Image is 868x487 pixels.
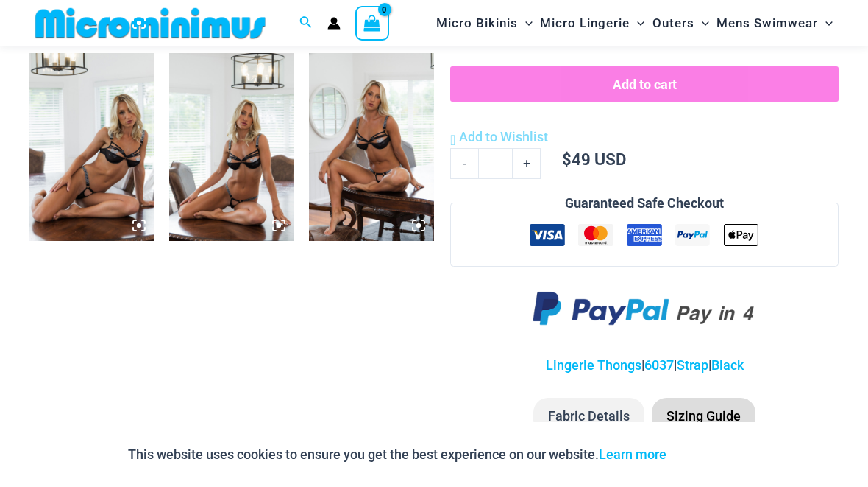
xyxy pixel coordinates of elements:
[562,148,572,169] span: $
[630,4,644,42] span: Menu Toggle
[459,129,548,144] span: Add to Wishlist
[540,4,630,42] span: Micro Lingerie
[694,4,709,42] span: Menu Toggle
[599,446,666,462] a: Learn more
[652,398,755,435] li: Sizing Guide
[450,66,839,102] button: Add to cart
[559,192,730,214] legend: Guaranteed Safe Checkout
[450,354,839,376] p: | | |
[677,357,708,373] a: Strap
[299,14,313,32] a: Search icon link
[436,4,518,42] span: Micro Bikinis
[128,444,666,466] p: This website uses cookies to ensure you get the best experience on our website.
[652,4,694,42] span: Outers
[716,4,818,42] span: Mens Swimwear
[29,53,154,241] img: Invitation to Temptation Midnight 1037 Bra 6037 Thong
[644,357,674,373] a: 6037
[309,53,434,241] img: Invitation to Temptation Midnight 1037 Bra 6037 Thong
[327,17,341,30] a: Account icon link
[355,6,389,40] a: View Shopping Cart, empty
[536,4,648,42] a: Micro LingerieMenu ToggleMenu Toggle
[433,4,536,42] a: Micro BikinisMenu ToggleMenu Toggle
[29,7,271,40] img: MM SHOP LOGO FLAT
[649,4,713,42] a: OutersMenu ToggleMenu Toggle
[513,148,541,179] a: +
[478,148,513,179] input: Product quantity
[518,4,533,42] span: Menu Toggle
[677,437,740,472] button: Accept
[711,357,744,373] a: Black
[562,148,626,169] bdi: 49 USD
[450,126,548,148] a: Add to Wishlist
[818,4,833,42] span: Menu Toggle
[546,357,641,373] a: Lingerie Thongs
[450,148,478,179] a: -
[533,398,644,435] li: Fabric Details
[169,53,294,241] img: Invitation to Temptation Midnight 1037 Bra 6037 Thong
[430,2,839,44] nav: Site Navigation
[713,4,836,42] a: Mens SwimwearMenu ToggleMenu Toggle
